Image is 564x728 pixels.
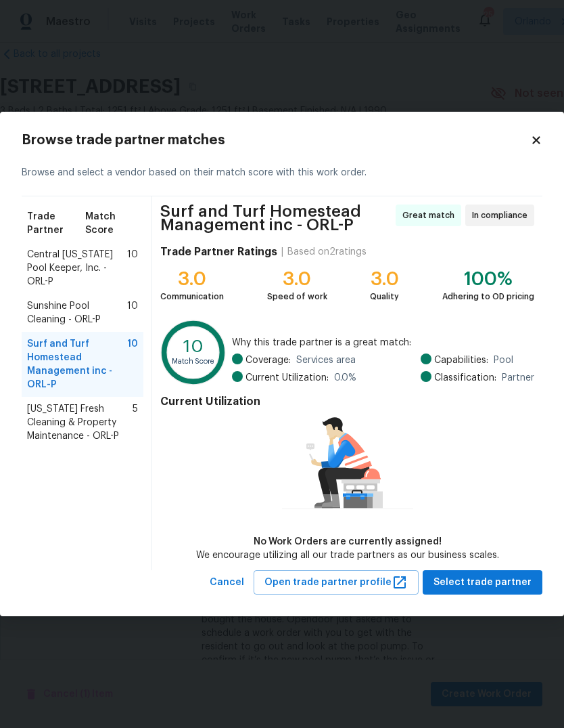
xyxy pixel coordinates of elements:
[232,336,534,349] span: Why this trade partner is a great match:
[22,133,530,147] h2: Browse trade partner matches
[127,337,138,391] span: 10
[172,357,215,364] text: Match Score
[183,337,204,356] text: 10
[27,402,133,443] span: [US_STATE] Fresh Cleaning & Property Maintenance - ORL-P
[402,209,460,222] span: Great match
[196,535,499,549] div: No Work Orders are currently assigned!
[434,354,488,367] span: Capabilities:
[160,395,534,408] h4: Current Utilization
[423,570,542,595] button: Select trade partner
[27,210,85,237] span: Trade Partner
[370,272,399,286] div: 3.0
[254,570,419,595] button: Open trade partner profile
[27,337,127,391] span: Surf and Turf Homestead Management inc - ORL-P
[127,299,138,326] span: 10
[85,210,138,237] span: Match Score
[433,574,532,591] span: Select trade partner
[27,248,127,288] span: Central [US_STATE] Pool Keeper, Inc. - ORL-P
[494,354,513,367] span: Pool
[287,245,367,259] div: Based on 2 ratings
[472,209,533,222] span: In compliance
[160,245,277,259] h4: Trade Partner Ratings
[196,549,499,562] div: We encourage utilizing all our trade partners as our business scales.
[160,205,392,232] span: Surf and Turf Homestead Management inc - ORL-P
[264,574,408,591] span: Open trade partner profile
[127,248,138,288] span: 10
[370,290,399,303] div: Quality
[22,150,542,196] div: Browse and select a vendor based on their match score with this work order.
[296,354,356,367] span: Services area
[442,290,534,303] div: Adhering to OD pricing
[27,299,127,326] span: Sunshine Pool Cleaning - ORL-P
[502,371,534,385] span: Partner
[160,290,224,303] div: Communication
[434,371,496,385] span: Classification:
[210,574,244,591] span: Cancel
[267,272,327,286] div: 3.0
[442,272,534,286] div: 100%
[245,371,329,385] span: Current Utilization:
[267,290,327,303] div: Speed of work
[133,402,138,443] span: 5
[245,354,291,367] span: Coverage:
[334,371,356,385] span: 0.0 %
[204,570,250,595] button: Cancel
[160,272,224,286] div: 3.0
[277,245,287,259] div: |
